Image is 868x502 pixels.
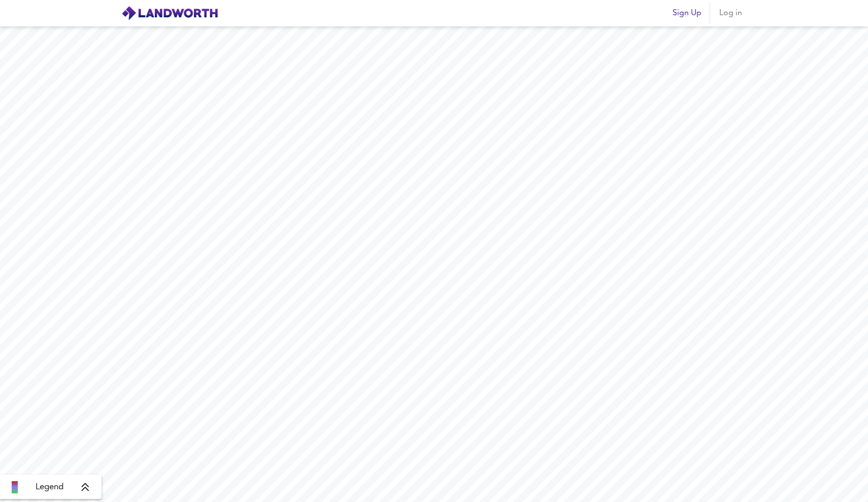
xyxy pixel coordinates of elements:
span: Sign Up [673,6,702,20]
span: Legend [36,481,63,493]
span: Log in [718,6,743,20]
img: logo [121,6,218,21]
button: Sign Up [669,3,706,23]
button: Log in [714,3,747,23]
